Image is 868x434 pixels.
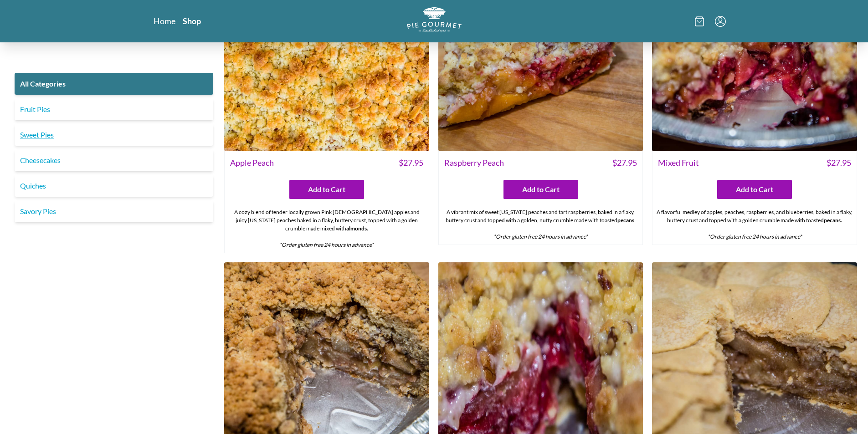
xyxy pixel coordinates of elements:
[444,157,504,169] span: Raspberry Peach
[827,157,851,169] span: $ 27.95
[717,180,792,199] button: Add to Cart
[407,7,462,35] a: Logo
[399,157,423,169] span: $ 27.95
[612,157,637,169] span: $ 27.95
[493,233,588,240] em: *Order gluten free 24 hours in advance*
[308,184,345,195] span: Add to Cart
[230,157,274,169] span: Apple Peach
[289,180,364,199] button: Add to Cart
[183,15,201,26] a: Shop
[824,217,842,224] strong: pecans.
[15,98,213,120] a: Fruit Pies
[15,124,213,146] a: Sweet Pies
[652,204,857,245] div: A flavorful medley of apples, peaches, raspberries, and blueberries, baked in a flaky, buttery cr...
[15,175,213,197] a: Quiches
[439,204,643,245] div: A vibrant mix of sweet [US_STATE] peaches and tart raspberries, baked in a flaky, buttery crust a...
[617,217,634,224] strong: pecans
[736,184,773,195] span: Add to Cart
[154,15,175,26] a: Home
[503,180,578,199] button: Add to Cart
[522,184,560,195] span: Add to Cart
[15,149,213,171] a: Cheesecakes
[708,233,802,240] em: *Order gluten free 24 hours in advance*
[225,204,429,253] div: A cozy blend of tender locally grown Pink [DEMOGRAPHIC_DATA] apples and juicy [US_STATE] peaches ...
[658,157,699,169] span: Mixed Fruit
[346,225,368,232] strong: almonds.
[15,200,213,222] a: Savory Pies
[15,73,213,95] a: All Categories
[407,7,462,32] img: logo
[279,241,374,248] em: *Order gluten free 24 hours in advance*
[715,16,726,27] button: Menu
